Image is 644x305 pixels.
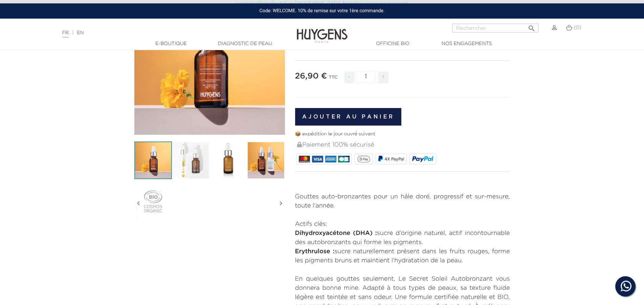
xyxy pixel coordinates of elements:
[295,131,510,138] p: 📦 expédition le jour ouvré suivant
[277,187,285,220] i: 
[295,248,335,255] strong: Erythrulose :
[528,22,536,30] i: 
[295,229,510,247] p: sucre d’origine naturel, actif incontournable des autobronzants qui forme les pigments.
[329,70,337,88] div: TTC
[357,156,370,162] img: google_pay
[526,22,538,31] button: 
[295,220,510,229] p: Actifs clés:
[211,40,279,47] a: Diagnostic de peau
[452,24,538,32] input: Rechercher
[137,40,205,47] a: E-Boutique
[384,157,404,161] span: 4X PayPal
[312,156,323,162] img: VISA
[296,138,510,152] div: Paiement 100% sécurisé
[59,29,263,37] div: |
[295,192,510,211] p: Gouttes auto-bronzantes pour un hâle doré, progressif et sur-mesure, toute l'année.
[295,108,402,126] button: Ajouter au panier
[359,40,427,47] a: Officine Bio
[77,30,84,35] a: EN
[325,156,336,162] img: AMEX
[356,71,376,83] input: Quantité
[134,141,172,179] img: Le Secret Soleil Autobronzant
[295,230,377,236] strong: Dihydroxyacétone (DHA) :
[295,72,327,80] span: 26,90 €
[297,18,348,44] img: Huygens
[134,187,142,220] i: 
[378,71,389,83] span: +
[62,30,69,38] a: FR
[295,247,510,265] p: sucre naturellement présent dans les fruits rouges, forme les pigments bruns et maintient l'hydra...
[338,156,349,162] img: CB_NATIONALE
[574,25,581,30] span: (0)
[433,40,501,47] a: Nos engagements
[299,156,310,162] img: MASTERCARD
[345,71,354,83] span: -
[297,142,302,147] img: Paiement 100% sécurisé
